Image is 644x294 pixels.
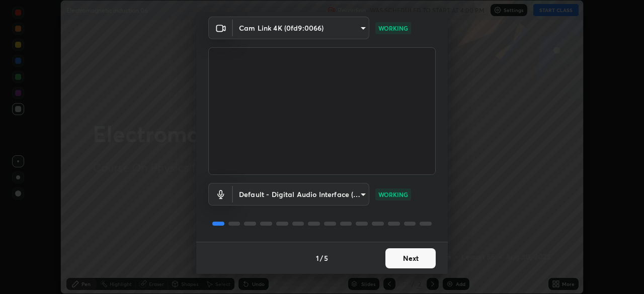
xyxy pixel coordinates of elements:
div: Cam Link 4K (0fd9:0066) [233,17,369,39]
h4: / [320,253,323,263]
div: Cam Link 4K (0fd9:0066) [233,183,369,206]
p: WORKING [378,190,408,199]
h4: 1 [316,253,319,263]
p: WORKING [378,24,408,33]
h4: 5 [324,253,328,263]
button: Next [385,248,436,268]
